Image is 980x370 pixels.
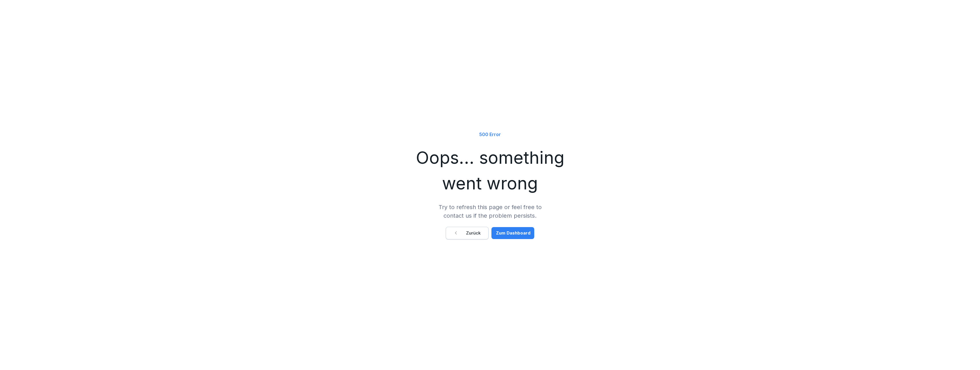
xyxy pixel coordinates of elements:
div: Zum Dashboard [496,230,531,236]
h1: Oops... something went wrong [404,145,576,196]
button: Zurück [446,227,489,239]
div: Zurück [454,230,481,236]
p: 500 Error [479,131,501,138]
button: Zum Dashboard [491,227,534,239]
p: Try to refresh this page or feel free to contact us if the problem persists. [433,203,547,220]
